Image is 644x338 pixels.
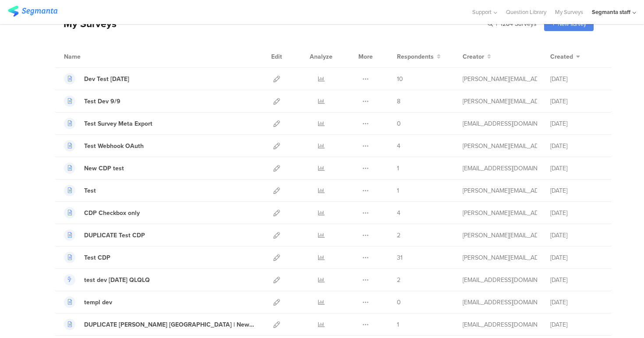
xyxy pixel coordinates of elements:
[463,97,537,106] div: raymund@segmanta.com
[463,74,537,84] div: riel@segmanta.com
[397,298,401,307] span: 0
[84,208,140,218] div: CDP Checkbox only
[64,252,110,263] a: Test CDP
[64,162,124,174] a: New CDP test
[463,119,537,128] div: svyatoslav@segmanta.com
[64,95,120,107] a: Test Dev 9/9
[64,140,144,151] a: Test Webhook OAuth
[84,164,124,173] div: New CDP test
[84,231,145,240] div: DUPLICATE Test CDP
[472,8,492,16] span: Support
[356,46,375,67] div: More
[550,52,573,61] span: Created
[64,296,112,308] a: templ dev
[84,186,96,195] div: Test
[64,229,145,241] a: DUPLICATE Test CDP
[463,208,537,218] div: riel@segmanta.com
[64,73,129,84] a: Dev Test [DATE]
[84,97,120,106] div: Test Dev 9/9
[550,231,603,240] div: [DATE]
[550,208,603,218] div: [DATE]
[397,253,403,262] span: 31
[64,52,117,61] div: Name
[463,186,537,195] div: raymund@segmanta.com
[84,275,150,285] div: test dev aug 11 QLQLQ
[550,298,603,307] div: [DATE]
[397,119,401,128] span: 0
[64,319,254,330] a: DUPLICATE [PERSON_NAME] [GEOGRAPHIC_DATA] | New CDP Events
[397,141,400,151] span: 4
[550,119,603,128] div: [DATE]
[550,275,603,285] div: [DATE]
[397,74,403,84] span: 10
[397,52,434,61] span: Respondents
[84,298,112,307] div: templ dev
[550,74,603,84] div: [DATE]
[463,141,537,151] div: riel@segmanta.com
[550,164,603,173] div: [DATE]
[397,164,399,173] span: 1
[397,208,400,218] span: 4
[397,97,400,106] span: 8
[64,207,140,218] a: CDP Checkbox only
[8,6,57,17] img: segmanta logo
[463,52,484,61] span: Creator
[84,74,129,84] div: Dev Test 9.9.25
[397,275,400,285] span: 2
[84,320,254,329] div: DUPLICATE Nevin NC | New CDP Events
[550,186,603,195] div: [DATE]
[550,253,603,262] div: [DATE]
[463,298,537,307] div: eliran@segmanta.com
[550,97,603,106] div: [DATE]
[592,8,630,16] div: Segmanta staff
[397,52,441,61] button: Respondents
[84,141,144,151] div: Test Webhook OAuth
[550,52,580,61] button: Created
[64,118,152,129] a: Test Survey Meta Export
[550,320,603,329] div: [DATE]
[267,46,286,67] div: Edit
[463,231,537,240] div: riel@segmanta.com
[84,119,152,128] div: Test Survey Meta Export
[463,52,491,61] button: Creator
[64,274,150,285] a: test dev [DATE] QLQLQ
[397,186,399,195] span: 1
[397,320,399,329] span: 1
[550,141,603,151] div: [DATE]
[463,164,537,173] div: svyatoslav@segmanta.com
[397,231,400,240] span: 2
[308,46,334,67] div: Analyze
[463,320,537,329] div: svyatoslav@segmanta.com
[463,253,537,262] div: riel@segmanta.com
[463,275,537,285] div: eliran@segmanta.com
[84,253,110,262] div: Test CDP
[64,185,96,196] a: Test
